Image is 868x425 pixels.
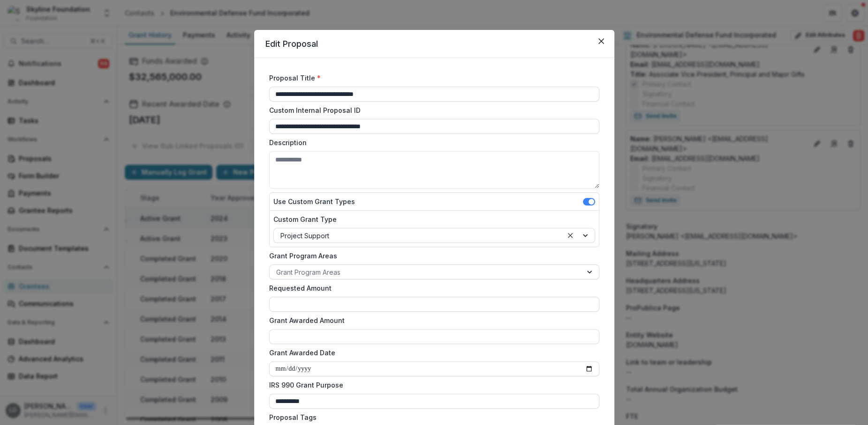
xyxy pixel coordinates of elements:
[269,380,594,390] label: IRS 990 Grant Purpose
[269,315,594,325] label: Grant Awarded Amount
[269,73,594,83] label: Proposal Title
[565,230,576,241] div: Clear selected options
[269,105,594,115] label: Custom Internal Proposal ID
[269,412,594,422] label: Proposal Tags
[254,30,614,58] header: Edit Proposal
[273,214,589,224] label: Custom Grant Type
[269,251,594,261] label: Grant Program Areas
[273,197,355,206] label: Use Custom Grant Types
[269,138,594,147] label: Description
[594,34,609,49] button: Close
[269,348,594,358] label: Grant Awarded Date
[269,283,594,293] label: Requested Amount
